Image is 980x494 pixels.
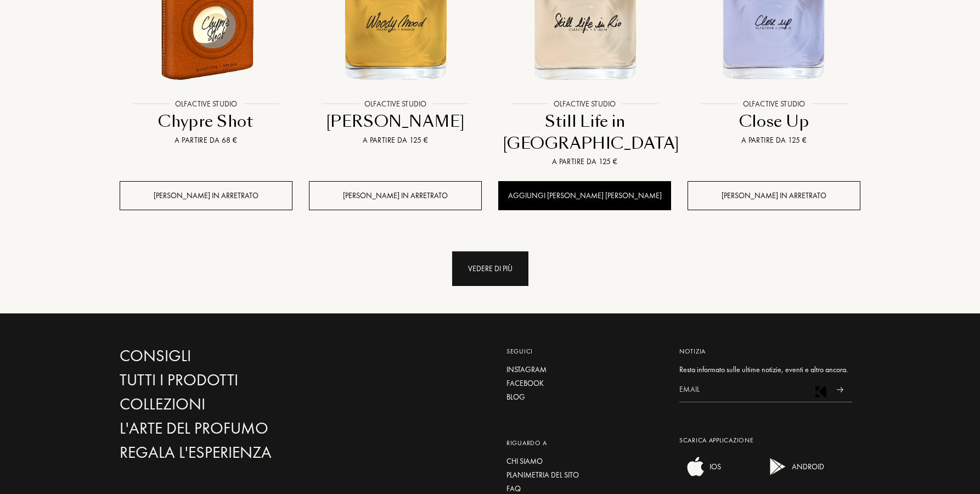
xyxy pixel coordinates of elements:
div: [PERSON_NAME] in arretrato [309,181,482,210]
a: Tutti i prodotti [120,370,356,390]
a: ios appIOS [679,470,721,480]
img: news_send.svg [836,387,843,392]
a: Instagram [506,364,663,375]
a: Facebook [506,378,663,389]
a: Chi siamo [506,456,663,467]
a: android appANDROID [762,470,824,480]
div: Resta informato sulle ultime notizie, eventi e altro ancora. [679,364,852,375]
a: Consigli [120,346,356,366]
div: Scarica applicazione [679,435,852,445]
a: Planimetria del sito [506,469,663,481]
div: [PERSON_NAME] in arretrato [688,181,860,210]
div: IOS [707,456,721,478]
img: ios app [685,456,707,478]
div: ANDROID [789,456,824,478]
input: Email [679,378,827,402]
div: Riguardo a [506,438,663,448]
div: Notizia [679,346,852,356]
div: Seguici [506,346,663,356]
a: L'arte del profumo [120,419,356,438]
img: android app [767,456,789,478]
a: Regala l'esperienza [120,443,356,462]
div: [PERSON_NAME] in arretrato [120,181,292,210]
div: Vedere di più [452,251,528,286]
a: Collezioni [120,395,356,414]
div: Still Life in [GEOGRAPHIC_DATA] [503,111,667,154]
div: Aggiungi [PERSON_NAME] [PERSON_NAME] [498,181,671,210]
a: Blog [506,391,663,403]
div: A partire da 125 € [313,134,477,146]
div: A partire da 125 € [503,156,667,167]
div: A partire da 125 € [692,134,856,146]
div: A partire da 68 € [124,134,288,146]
